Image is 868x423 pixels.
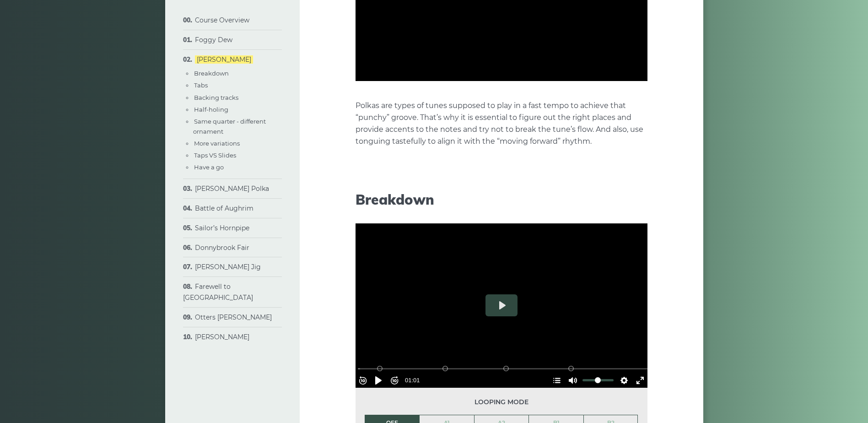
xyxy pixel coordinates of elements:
[195,36,232,44] a: Foggy Dew
[195,204,253,212] a: Battle of Aughrim
[356,191,647,208] h2: Breakdown
[195,224,249,232] a: Sailor’s Hornpipe
[195,313,272,321] a: Otters [PERSON_NAME]
[195,333,249,341] a: [PERSON_NAME]
[194,140,240,147] a: More variations
[194,106,228,113] a: Half-holing
[195,184,269,193] a: [PERSON_NAME] Polka
[194,70,229,77] a: Breakdown
[194,81,208,89] a: Tabs
[195,263,261,271] a: [PERSON_NAME] Jig
[194,94,238,101] a: Backing tracks
[356,100,647,147] p: Polkas are types of tunes supposed to play in a fast tempo to achieve that “punchy” groove. That’...
[193,118,266,135] a: Same quarter - different ornament
[195,244,249,252] a: Donnybrook Fair
[195,16,249,24] a: Course Overview
[194,163,224,171] a: Have a go
[194,152,236,159] a: Taps VS Slides
[183,282,253,302] a: Farewell to [GEOGRAPHIC_DATA]
[365,397,638,407] span: Looping mode
[195,55,253,64] a: [PERSON_NAME]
